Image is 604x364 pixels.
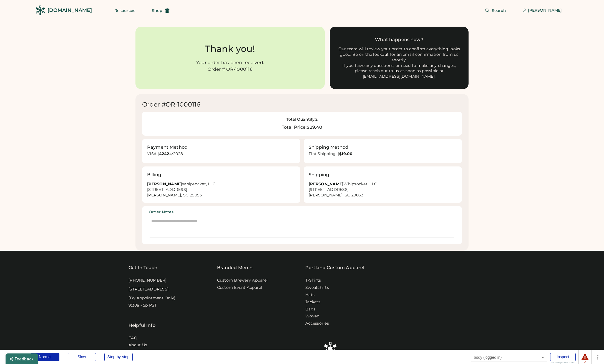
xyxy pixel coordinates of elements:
[147,144,188,151] div: Payment Method
[129,295,175,301] div: (By Appointment Only)
[147,181,295,198] div: Whipsocket, LLC [STREET_ADDRESS] [PERSON_NAME], SC 29053
[31,353,59,361] div: Normal
[147,171,161,178] div: Billing
[129,303,157,308] div: 9:30a - 5p PST
[159,151,169,156] strong: 4242
[307,124,322,131] div: $29.40
[305,321,329,326] a: Accessories
[142,43,318,54] div: Thank you!
[129,335,137,341] a: FAQ
[305,264,364,271] a: Portland Custom Apparel
[147,181,182,186] strong: [PERSON_NAME]
[336,46,462,79] div: Our team will review your order to confirm everything looks good. Be on the lookout for an email ...
[336,36,462,43] div: What happens now?
[147,151,295,158] div: VISA | 4/2028
[309,181,457,198] div: Whipsocket, LLC [STREET_ADDRESS] [PERSON_NAME], SC 29053
[492,9,506,12] span: Search
[550,353,576,361] div: Inspect
[305,278,321,283] a: T-Shirts
[282,124,307,131] div: Total Price:
[309,171,329,178] div: Shipping
[142,66,318,73] div: Order # OR-1000116
[129,342,147,348] a: About Us
[478,5,513,16] button: Search
[286,117,316,122] div: Total Quantity:
[142,101,200,108] div: Order #OR-1000116
[305,299,320,305] a: Jackets
[129,278,167,283] div: [PHONE_NUMBER]
[129,322,155,329] div: Helpful Info
[528,8,562,13] div: [PERSON_NAME]
[217,264,253,271] div: Branded Merch
[305,292,314,298] a: Hats
[339,151,353,156] strong: $19.00
[152,9,162,12] span: Shop
[129,264,157,271] div: Get In Touch
[217,278,268,283] a: Custom Brewery Apparel
[578,339,602,363] iframe: Front Chat
[217,285,262,290] a: Custom Event Apparel
[108,5,142,16] button: Resources
[309,181,343,186] strong: [PERSON_NAME]
[324,342,337,355] img: Rendered Logo - Screens
[129,287,168,292] div: [STREET_ADDRESS]
[6,350,23,359] div: Debugger
[309,144,348,151] div: Shipping Method
[145,5,176,16] button: Shop
[471,353,547,362] div: body (logged in)
[305,314,319,319] a: Woven
[104,353,133,361] div: Step-by-step
[315,117,318,122] div: 2
[149,209,173,215] div: Order Notes
[309,151,457,157] div: Flat Shipping |
[550,362,576,364] div: Show responsive boxes
[305,307,316,312] a: Bags
[47,7,92,14] div: [DOMAIN_NAME]
[582,361,588,363] div: 2
[305,285,329,290] a: Sweatshirts
[68,353,96,361] div: Slow
[36,6,45,15] img: Rendered Logo - Screens
[142,59,318,66] div: Your order has been received.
